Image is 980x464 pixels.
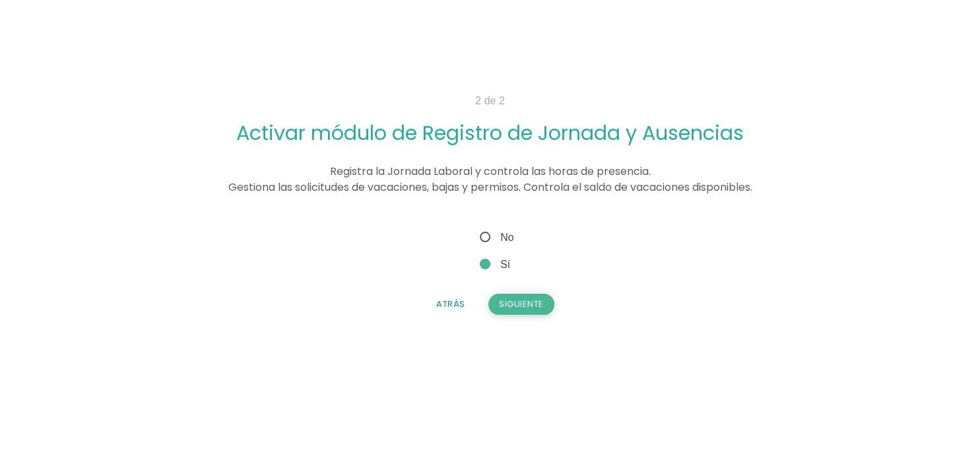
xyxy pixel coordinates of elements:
button: Siguiente [488,294,554,315]
span: Sí [477,256,510,273]
button: Atrás [426,294,476,315]
p: 2 de 2 [147,93,833,109]
span: Registra la Jornada Laboral y controla las horas de presencia. Gestiona las solicitudes de vacaci... [228,164,752,195]
span: No [477,229,513,246]
h2: Activar módulo de Registro de Jornada y Ausencias [147,122,833,144]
